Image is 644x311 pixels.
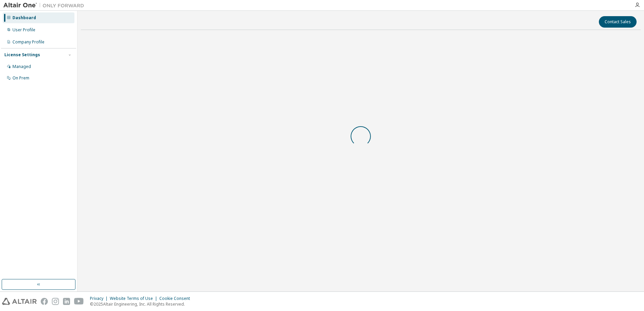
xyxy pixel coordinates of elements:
div: Dashboard [12,15,36,21]
img: youtube.svg [74,298,84,305]
div: Managed [12,64,31,69]
img: instagram.svg [52,298,59,305]
button: Contact Sales [599,16,637,28]
div: License Settings [4,52,40,58]
div: User Profile [12,27,35,33]
div: Privacy [90,296,110,301]
img: linkedin.svg [63,298,70,305]
div: Website Terms of Use [110,296,159,301]
div: Company Profile [12,39,44,45]
img: Altair One [3,2,88,9]
div: On Prem [12,75,29,81]
p: © 2025 Altair Engineering, Inc. All Rights Reserved. [90,301,194,307]
div: Cookie Consent [159,296,194,301]
img: altair_logo.svg [2,298,37,305]
img: facebook.svg [41,298,48,305]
